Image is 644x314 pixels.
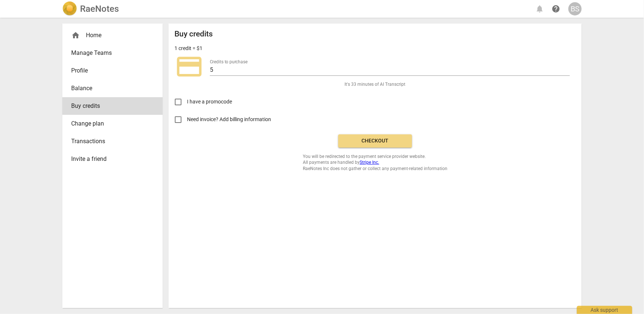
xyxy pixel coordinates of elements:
[62,115,163,133] a: Change plan
[344,137,406,145] span: Checkout
[71,49,148,57] span: Manage Teams
[62,62,163,80] a: Profile
[71,119,148,128] span: Change plan
[62,80,163,97] a: Balance
[71,155,148,163] span: Invite a friend
[303,154,447,172] span: You will be redirected to the payment service provider website. All payments are handled by RaeNo...
[187,98,232,106] span: I have a promocode
[345,81,406,88] span: It's 33 minutes of AI Transcript
[174,29,213,39] h2: Buy credits
[62,1,77,16] img: Logo
[62,1,119,16] a: LogoRaeNotes
[71,137,148,146] span: Transactions
[174,52,204,81] span: credit_card
[338,134,412,148] button: Checkout
[62,133,163,150] a: Transactions
[577,306,632,314] div: Ask support
[187,116,272,123] span: Need invoice? Add billing information
[80,4,119,14] h2: RaeNotes
[71,31,80,40] span: home
[71,84,148,93] span: Balance
[568,2,582,15] button: BS
[62,27,163,44] div: Home
[62,44,163,62] a: Manage Teams
[62,150,163,168] a: Invite a friend
[62,97,163,115] a: Buy credits
[71,102,148,110] span: Buy credits
[549,2,562,15] a: Help
[71,31,148,40] div: Home
[174,45,202,52] p: 1 credit = $1
[551,4,560,13] span: help
[71,66,148,75] span: Profile
[360,160,379,165] a: Stripe Inc.
[210,60,247,64] label: Credits to purchase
